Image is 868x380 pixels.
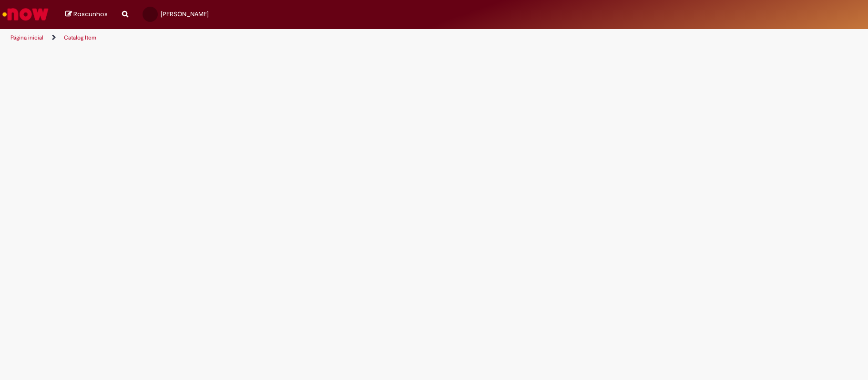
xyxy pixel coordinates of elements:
a: Página inicial [10,34,43,41]
a: Rascunhos [65,10,108,19]
img: ServiceNow [1,5,50,24]
ul: Trilhas de página [7,29,572,47]
span: [PERSON_NAME] [161,10,209,18]
a: Catalog Item [64,34,96,41]
span: Rascunhos [73,10,108,19]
